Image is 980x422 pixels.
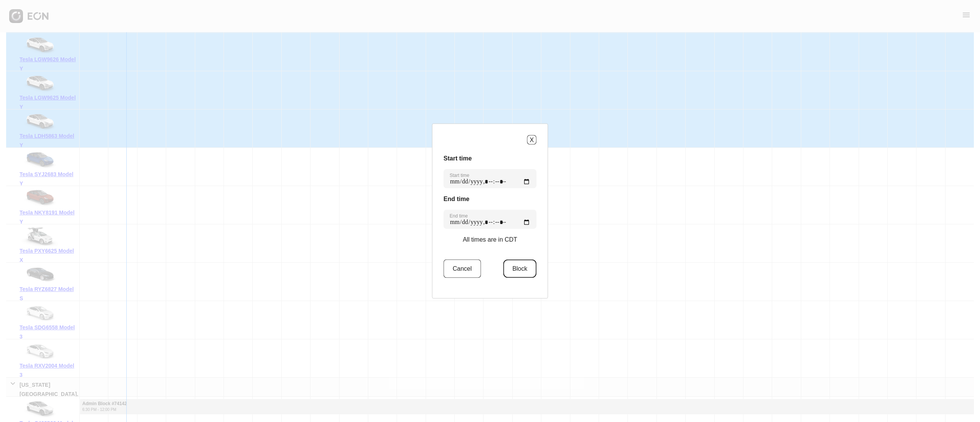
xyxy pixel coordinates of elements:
[450,172,469,178] label: Start time
[503,260,536,278] button: Block
[527,135,537,145] button: X
[463,235,517,244] p: All times are in CDT
[444,260,481,278] button: Cancel
[444,154,537,163] h3: Start time
[444,195,537,204] h3: End time
[450,213,468,219] label: End time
